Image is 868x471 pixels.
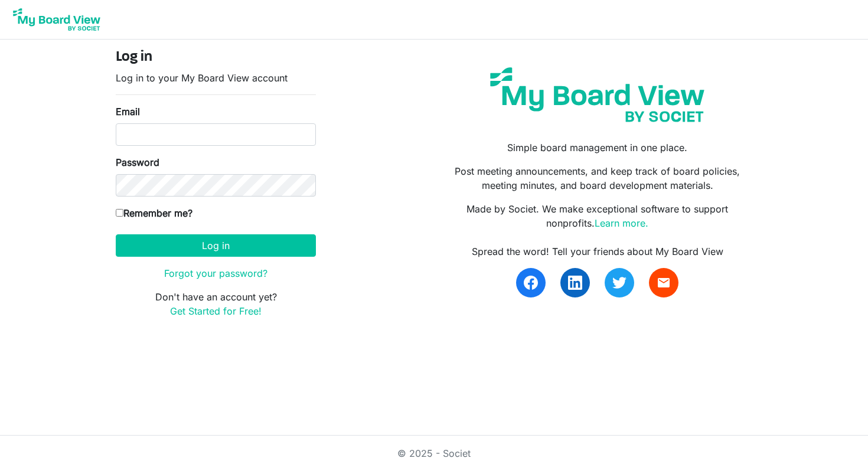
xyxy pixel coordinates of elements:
p: Post meeting announcements, and keep track of board policies, meeting minutes, and board developm... [443,164,752,192]
img: My Board View Logo [9,5,104,34]
div: Spread the word! Tell your friends about My Board View [443,244,752,259]
label: Password [116,155,159,169]
span: email [657,276,671,290]
a: email [649,268,678,297]
img: twitter.svg [612,276,626,290]
a: Learn more. [595,217,648,229]
label: Email [116,104,140,119]
button: Log in [116,234,316,257]
img: facebook.svg [524,276,538,290]
input: Remember me? [116,209,123,217]
label: Remember me? [116,206,192,220]
p: Simple board management in one place. [443,140,752,155]
p: Log in to your My Board View account [116,71,316,85]
img: my-board-view-societ.svg [481,58,713,131]
a: Forgot your password? [164,267,267,279]
a: © 2025 - Societ [397,447,471,459]
a: Get Started for Free! [170,305,262,317]
h4: Log in [116,49,316,66]
p: Made by Societ. We make exceptional software to support nonprofits. [443,202,752,230]
img: linkedin.svg [568,276,582,290]
p: Don't have an account yet? [116,290,316,318]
